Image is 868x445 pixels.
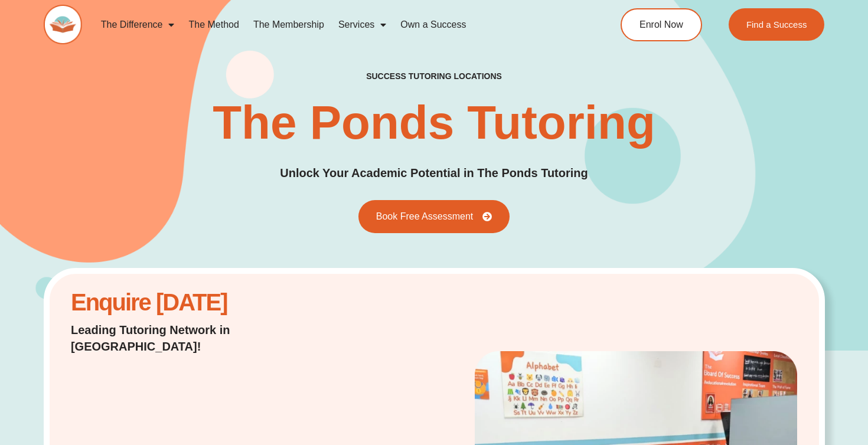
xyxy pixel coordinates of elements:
[665,312,868,445] iframe: Chat Widget
[94,11,576,38] nav: Menu
[213,99,655,146] h2: The Ponds Tutoring
[366,71,502,81] h2: success tutoring locations
[621,8,702,41] a: Enrol Now
[71,322,331,355] p: Leading Tutoring Network in [GEOGRAPHIC_DATA]!
[746,20,807,29] span: Find a Success
[729,8,825,41] a: Find a Success
[376,212,474,221] span: Book Free Assessment
[181,11,246,38] a: The Method
[94,11,182,38] a: The Difference
[393,11,473,38] a: Own a Success
[358,200,510,233] a: Book Free Assessment
[71,295,331,310] h2: Enquire [DATE]
[246,11,331,38] a: The Membership
[639,20,683,30] span: Enrol Now
[280,164,588,182] p: Unlock Your Academic Potential in The Ponds Tutoring
[331,11,393,38] a: Services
